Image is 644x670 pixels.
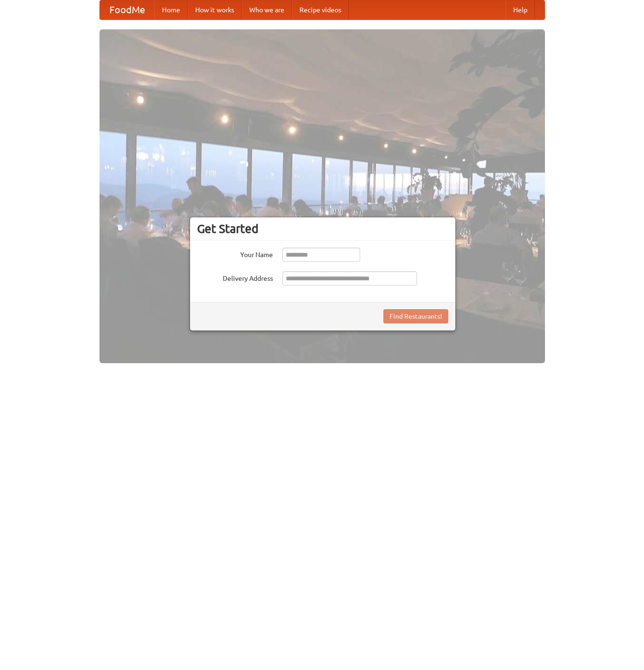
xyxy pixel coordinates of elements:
[154,0,188,19] a: Home
[197,248,273,259] label: Your Name
[383,309,448,323] button: Find Restaurants!
[506,0,535,19] a: Help
[188,0,242,19] a: How it works
[197,222,448,236] h3: Get Started
[292,0,349,19] a: Recipe videos
[242,0,292,19] a: Who we are
[197,271,273,283] label: Delivery Address
[100,0,154,19] a: FoodMe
